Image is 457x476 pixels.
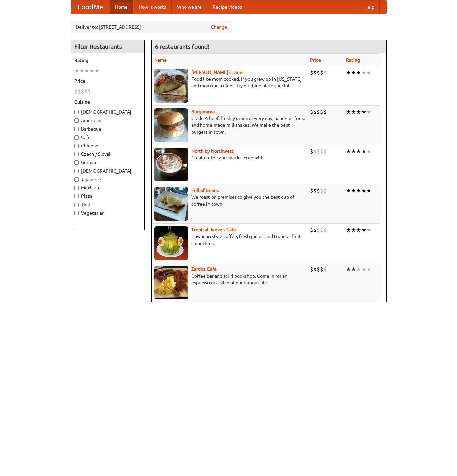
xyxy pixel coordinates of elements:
[323,187,327,194] li: $
[154,115,305,135] p: Grade A beef, freshly ground every day, hand-cut fries, and home-made milkshakes. We make the bes...
[323,266,327,273] li: $
[320,266,323,273] li: $
[74,152,79,156] input: Czech / Slovak
[74,193,141,199] label: Pizza
[310,69,313,76] li: $
[366,69,371,76] li: ★
[74,135,79,140] input: Cafe
[346,69,351,76] li: ★
[351,108,356,116] li: ★
[191,109,215,114] a: Burgerama
[320,226,323,234] li: $
[346,148,351,155] li: ★
[74,203,79,207] input: Thai
[320,148,323,155] li: $
[207,0,247,14] a: Recipe videos
[313,69,317,76] li: $
[74,142,141,149] label: Chinese
[74,186,79,190] input: Mexican
[81,88,84,95] li: $
[317,148,320,155] li: $
[211,24,227,30] a: Change
[74,125,141,132] label: Barbecue
[366,148,371,155] li: ★
[74,99,141,105] h5: Cuisine
[346,108,351,116] li: ★
[74,211,79,215] input: Vegetarian
[172,0,207,14] a: Who we are
[74,177,79,182] input: Japanese
[310,57,321,63] a: Price
[356,69,361,76] li: ★
[71,21,232,33] div: Deliver to: [STREET_ADDRESS]
[74,109,141,115] label: [DEMOGRAPHIC_DATA]
[71,0,110,14] a: FoodMe
[74,169,79,173] input: [DEMOGRAPHIC_DATA]
[78,88,81,95] li: $
[154,194,305,207] p: We roast on premises to give you the best cup of coffee in town.
[74,201,141,208] label: Thai
[71,40,144,53] h4: Filter Restaurants
[191,266,217,272] a: Zardoz Cafe
[346,226,351,234] li: ★
[154,108,188,142] img: burgerama.jpg
[361,108,366,116] li: ★
[94,67,100,74] li: ★
[191,188,219,193] a: Full of Beans
[356,266,361,273] li: ★
[191,148,234,154] a: North by Northwest
[313,187,317,194] li: $
[74,110,79,114] input: [DEMOGRAPHIC_DATA]
[310,187,313,194] li: $
[351,226,356,234] li: ★
[74,151,141,157] label: Czech / Slovak
[74,117,141,124] label: American
[154,69,188,103] img: sallys.jpg
[366,108,371,116] li: ★
[155,43,210,50] ng-pluralize: 6 restaurants found!
[320,187,323,194] li: $
[366,187,371,194] li: ★
[361,148,366,155] li: ★
[154,272,305,286] p: Coffee bar and sci-fi bookshop. Come in for an espresso or a slice of our famous pie.
[84,88,88,95] li: $
[346,57,360,63] a: Rating
[74,118,79,123] input: American
[154,148,188,181] img: north.jpg
[84,67,89,74] li: ★
[74,127,79,131] input: Barbecue
[74,160,79,165] input: German
[154,57,167,63] a: Name
[323,108,327,116] li: $
[310,108,313,116] li: $
[154,233,305,247] p: Hawaiian style coffee, fresh juices, and tropical fruit smoothies.
[310,148,313,155] li: $
[89,67,94,74] li: ★
[191,227,236,232] a: Tropical Jeeve's Cafe
[79,67,84,74] li: ★
[346,266,351,273] li: ★
[359,0,380,14] a: Help
[356,226,361,234] li: ★
[74,176,141,183] label: Japanese
[317,187,320,194] li: $
[74,159,141,166] label: German
[74,210,141,216] label: Vegetarian
[361,187,366,194] li: ★
[74,134,141,141] label: Cafe
[351,148,356,155] li: ★
[74,168,141,174] label: [DEMOGRAPHIC_DATA]
[323,148,327,155] li: $
[154,266,188,299] img: zardoz.jpg
[88,88,91,95] li: $
[154,76,305,89] p: Food like mom cooked, if you grew up in [US_STATE] and mom ran a diner. Try our blue plate special!
[351,266,356,273] li: ★
[310,226,313,234] li: $
[191,70,244,75] a: [PERSON_NAME]'s Diner
[74,67,79,74] li: ★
